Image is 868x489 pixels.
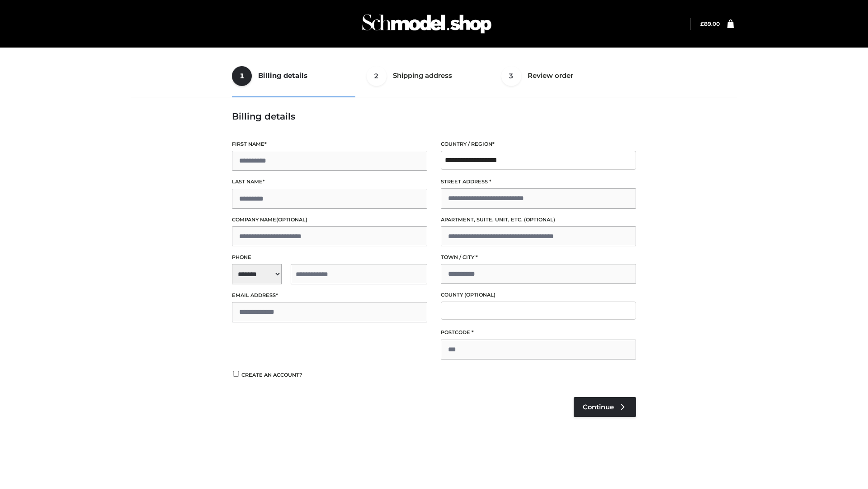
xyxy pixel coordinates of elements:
[232,253,427,262] label: Phone
[441,328,636,337] label: Postcode
[574,397,636,417] a: Continue
[464,292,495,298] span: (optional)
[583,403,614,411] span: Continue
[232,177,427,186] label: Last name
[441,216,636,224] label: Apartment, suite, unit, etc.
[441,140,636,149] label: Country / Region
[359,6,495,42] img: Schmodel Admin 964
[441,177,636,186] label: Street address
[276,216,307,223] span: (optional)
[232,371,240,377] input: Create an account?
[441,253,636,262] label: Town / City
[700,20,720,27] a: £89.00
[524,216,555,223] span: (optional)
[441,291,636,299] label: County
[241,372,302,378] span: Create an account?
[700,20,704,27] span: £
[232,216,427,224] label: Company name
[232,111,636,122] h3: Billing details
[232,140,427,149] label: First name
[232,291,427,300] label: Email address
[700,20,720,27] bdi: 89.00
